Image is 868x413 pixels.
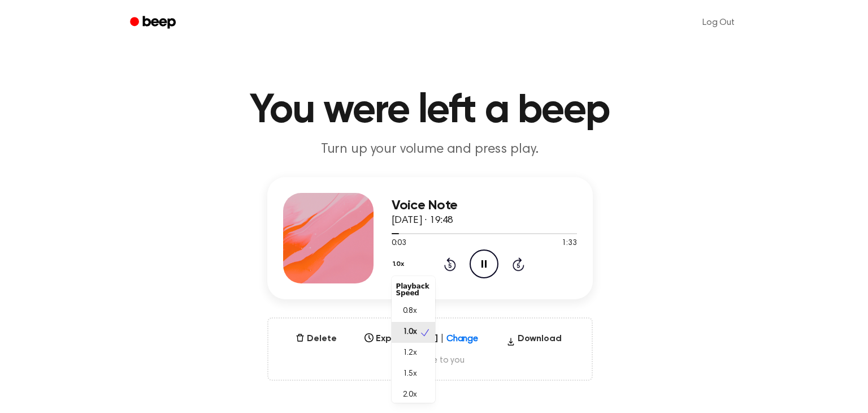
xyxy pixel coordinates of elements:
[403,326,417,338] span: 1.0x
[403,347,417,359] span: 1.2x
[392,276,435,403] div: 1.0x
[392,278,435,301] div: Playback Speed
[403,306,417,317] span: 0.8x
[392,255,409,274] button: 1.0x
[403,368,417,380] span: 1.5x
[403,389,417,401] span: 2.0x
